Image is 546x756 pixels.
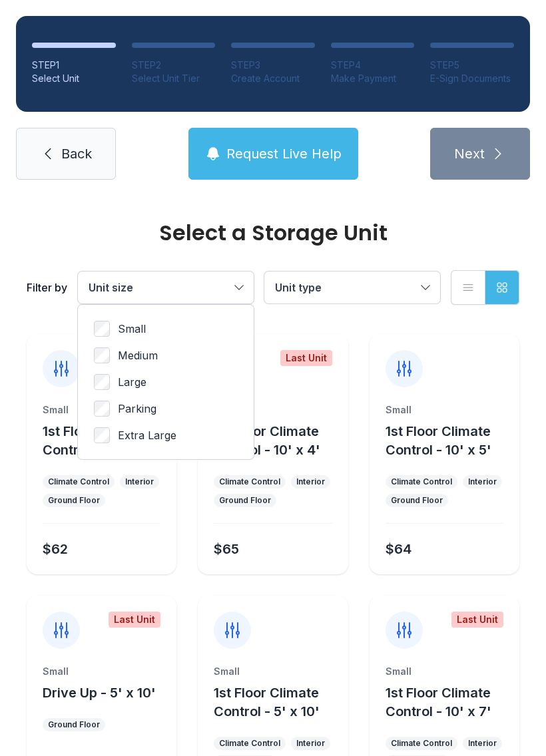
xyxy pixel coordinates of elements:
input: Small [94,321,110,337]
span: Drive Up - 5' x 10' [43,685,156,701]
input: Medium [94,347,110,363]
span: Next [454,144,485,163]
span: 1st Floor Climate Control - 10' x 4' [214,423,320,458]
div: Ground Floor [219,495,271,506]
div: Interior [296,476,325,487]
span: Unit type [275,281,322,294]
div: Small [386,403,503,417]
button: Drive Up - 5' x 10' [43,683,156,702]
div: E-Sign Documents [430,72,514,85]
div: Last Unit [280,350,332,366]
div: Interior [296,738,325,749]
div: Create Account [231,72,315,85]
div: Climate Control [391,738,452,749]
div: STEP 3 [231,59,315,72]
div: $65 [214,540,239,558]
div: $62 [43,540,68,558]
button: 1st Floor Climate Control - 10' x 7' [386,683,514,721]
div: $64 [386,540,411,558]
div: Select Unit Tier [132,72,216,85]
div: STEP 5 [430,59,514,72]
button: Unit type [264,272,440,303]
span: Medium [118,347,158,363]
div: STEP 4 [331,59,415,72]
span: 1st Floor Climate Control - 5' x 10' [214,685,320,719]
input: Extra Large [94,427,110,443]
span: Small [118,321,146,337]
button: 1st Floor Climate Control - 10' x 5' [386,422,514,459]
button: 1st Floor Climate Control - 5' x 10' [214,683,342,721]
input: Parking [94,401,110,417]
div: Select Unit [32,72,116,85]
button: 1st Floor Climate Control - 10' x 4' [214,422,342,459]
div: Ground Floor [48,719,100,730]
div: STEP 2 [132,59,216,72]
span: Parking [118,401,156,417]
div: Climate Control [391,476,452,487]
input: Large [94,374,110,390]
span: Extra Large [118,427,176,443]
div: Ground Floor [391,495,443,506]
span: 1st Floor Climate Control - 10' x 5' [386,423,491,458]
div: Small [214,665,332,678]
div: Interior [468,476,497,487]
div: Ground Floor [48,495,100,506]
div: Small [43,403,160,417]
div: Interior [468,738,497,749]
span: Unit size [89,281,133,294]
div: Small [386,665,503,678]
span: 1st Floor Climate Control - 5' x 5' [43,423,148,458]
button: 1st Floor Climate Control - 5' x 5' [43,422,171,459]
span: Back [61,144,92,163]
span: 1st Floor Climate Control - 10' x 7' [386,685,491,719]
button: Unit size [78,272,254,303]
div: STEP 1 [32,59,116,72]
div: Last Unit [109,612,160,628]
div: Climate Control [219,476,280,487]
div: Small [43,665,160,678]
div: Make Payment [331,72,415,85]
div: Climate Control [219,738,280,749]
span: Request Live Help [226,144,342,163]
span: Large [118,374,146,390]
div: Last Unit [451,612,503,628]
div: Select a Storage Unit [27,222,519,244]
div: Filter by [27,280,67,295]
div: Small [214,403,332,417]
div: Interior [125,476,154,487]
div: Climate Control [48,476,109,487]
